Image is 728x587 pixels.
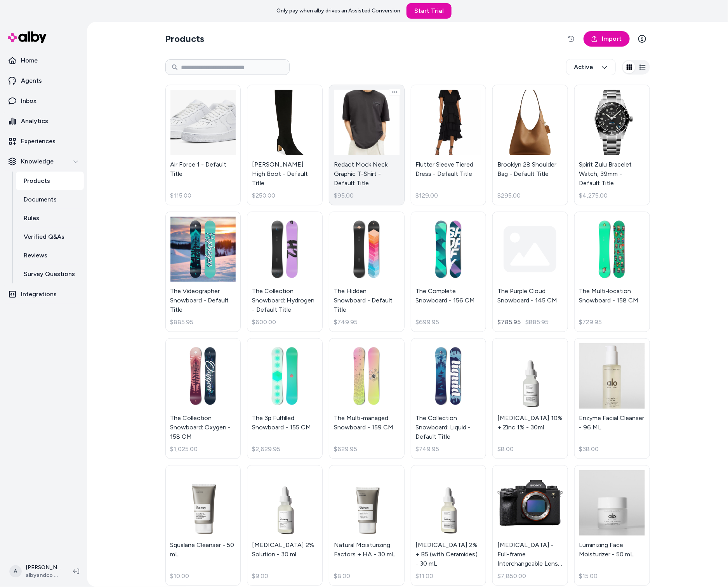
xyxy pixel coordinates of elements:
[16,265,84,283] a: Survey Questions
[21,56,38,65] p: Home
[26,564,61,571] p: [PERSON_NAME]
[584,31,630,47] a: Import
[24,232,64,241] p: Verified Q&As
[16,190,84,209] a: Documents
[21,116,48,126] p: Analytics
[411,85,486,205] a: Flutter Sleeve Tiered Dress - Default TitleFlutter Sleeve Tiered Dress - Default Title$129.00
[411,338,486,459] a: The Collection Snowboard: Liquid - Default TitleThe Collection Snowboard: Liquid - Default Title$...
[276,7,400,15] p: Only pay when alby drives an Assisted Conversion
[492,212,568,332] a: The Purple Cloud Snowboard - 145 CM$785.95$885.95
[247,212,323,332] a: The Collection Snowboard: Hydrogen - Default TitleThe Collection Snowboard: Hydrogen - Default Ti...
[411,465,486,586] a: Hyaluronic Acid 2% + B5 (with Ceramides) - 30 mL[MEDICAL_DATA] 2% + B5 (with Ceramides) - 30 mL$1...
[3,71,84,90] a: Agents
[411,212,486,332] a: The Complete Snowboard - 156 CMThe Complete Snowboard - 156 CM$699.95
[24,214,39,223] p: Rules
[566,59,616,75] button: Active
[16,209,84,228] a: Rules
[247,85,323,205] a: Sylvia Knee High Boot - Default Title[PERSON_NAME] High Boot - Default Title$250.00
[21,137,56,146] p: Experiences
[3,112,84,130] a: Analytics
[165,33,205,45] h2: Products
[165,465,241,586] a: Squalane Cleanser - 50 mLSqualane Cleanser - 50 mL$10.00
[3,51,84,70] a: Home
[3,152,84,171] button: Knowledge
[16,246,84,265] a: Reviews
[21,157,54,166] p: Knowledge
[329,212,405,332] a: The Hidden Snowboard - Default TitleThe Hidden Snowboard - Default Title$749.95
[329,465,405,586] a: Natural Moisturizing Factors + HA - 30 mLNatural Moisturizing Factors + HA - 30 mL$8.00
[574,465,650,586] a: Luminizing Face Moisturizer - 50 mLLuminizing Face Moisturizer - 50 mL$15.00
[21,96,36,106] p: Inbox
[16,172,84,190] a: Products
[247,465,323,586] a: Salicylic Acid 2% Solution - 30 ml[MEDICAL_DATA] 2% Solution - 30 ml$9.00
[492,85,568,205] a: Brooklyn 28 Shoulder Bag - Default TitleBrooklyn 28 Shoulder Bag - Default Title$295.00
[24,269,75,279] p: Survey Questions
[9,565,22,578] span: A
[8,31,47,43] img: alby Logo
[24,176,50,186] p: Products
[602,34,622,43] span: Import
[24,251,47,260] p: Reviews
[574,212,650,332] a: The Multi-location Snowboard - 158 CMThe Multi-location Snowboard - 158 CM$729.95
[407,3,452,19] a: Start Trial
[5,559,67,584] button: A[PERSON_NAME]albyandco SolCon
[492,465,568,586] a: Alpha 1 - Full-frame Interchangeable Lens Camera 50.1MP, 30FPS, 4K/120p/8K/30p - Default Title[ME...
[574,338,650,459] a: Enzyme Facial Cleanser - 96 MLEnzyme Facial Cleanser - 96 ML$38.00
[574,85,650,205] a: Spirit Zulu Bracelet Watch, 39mm - Default TitleSpirit Zulu Bracelet Watch, 39mm - Default Title$...
[3,92,84,110] a: Inbox
[165,338,241,459] a: The Collection Snowboard: Oxygen - 158 CMThe Collection Snowboard: Oxygen - 158 CM$1,025.00
[26,571,61,579] span: albyandco SolCon
[329,338,405,459] a: The Multi-managed Snowboard - 159 CMThe Multi-managed Snowboard - 159 CM$629.95
[3,132,84,151] a: Experiences
[492,338,568,459] a: Niacinamide 10% + Zinc 1% - 30ml[MEDICAL_DATA] 10% + Zinc 1% - 30ml$8.00
[247,338,323,459] a: The 3p Fulfilled Snowboard - 155 CMThe 3p Fulfilled Snowboard - 155 CM$2,629.95
[3,285,84,304] a: Integrations
[21,76,42,85] p: Agents
[329,85,405,205] a: Redact Mock Neck Graphic T-Shirt - Default TitleRedact Mock Neck Graphic T-Shirt - Default Title$...
[24,195,57,204] p: Documents
[165,85,241,205] a: Air Force 1 - Default TitleAir Force 1 - Default Title$115.00
[16,228,84,246] a: Verified Q&As
[165,212,241,332] a: The Videographer Snowboard - Default TitleThe Videographer Snowboard - Default Title$885.95
[21,290,57,299] p: Integrations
